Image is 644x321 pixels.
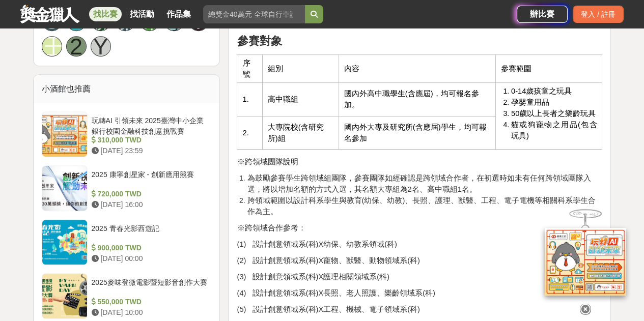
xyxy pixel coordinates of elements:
[268,123,324,142] span: 大專院校(含研究所)組
[268,65,283,73] span: 組別
[268,95,298,103] span: 高中職組
[92,243,208,253] div: 900,000 TWD
[573,6,624,23] div: 登入 / 註冊
[247,174,591,193] span: 為鼓勵參賽學生跨領域組團隊，參賽團隊如經確認是跨領域合作者，在初選時如未有任何跨領域團隊入選，將以增加名額的方式入選，其名額大專組為2名、高中職組1名。
[66,36,87,56] a: 2
[511,87,572,95] span: 0-14歲孩童之玩具
[511,98,549,106] span: 孕嬰童用品
[247,196,596,216] span: 跨領域範圍以設計科系學生與教育(幼保、幼教)、長照、護理、獸醫、工程、電子電機等相關科系學生合作為主。
[237,273,389,281] span: (3) 設計創意領域系(科)X護理相關領域系(科)
[92,145,208,156] div: [DATE] 23:59
[545,228,626,296] img: d2146d9a-e6f6-4337-9592-8cefde37ba6b.png
[237,256,419,265] span: (2) 設計創意領域系(科)X寵物、獸醫、動物領域系(科)
[92,297,208,307] div: 550,000 TWD
[92,223,208,243] div: 2025 青春光影西遊記
[517,6,568,23] a: 辦比賽
[237,289,435,297] span: (4) 設計創意領域系(科)X長照、老人照護、樂齡領域系(科)
[162,7,195,21] a: 作品集
[126,7,158,21] a: 找活動
[511,109,596,118] span: 50歲以上長者之樂齡玩具
[344,65,359,73] span: 內容
[92,135,208,145] div: 310,000 TWD
[237,158,298,166] span: ※跨領域團隊說明
[42,219,212,265] a: 2025 青春光影西遊記 900,000 TWD [DATE] 00:00
[92,189,208,199] div: 720,000 TWD
[237,240,397,248] span: (1) 設計創意領域系(科)X幼保、幼教系領域(科)
[237,224,305,232] span: ※跨領域合作參考：
[91,36,111,56] a: Y
[92,199,208,210] div: [DATE] 16:00
[237,35,282,47] strong: 參賽對象
[92,253,208,264] div: [DATE] 00:00
[501,65,531,73] span: 參賽範圍
[511,121,597,140] span: 貓或狗寵物之用品(包含玩具)
[344,123,487,142] span: 國內外大專及研究所(含應屆)學生，均可報名參加
[42,111,212,157] a: 玩轉AI 引領未來 2025臺灣中小企業銀行校園金融科技創意挑戰賽 310,000 TWD [DATE] 23:59
[242,59,250,78] span: 序號
[92,115,208,135] div: 玩轉AI 引領未來 2025臺灣中小企業銀行校園金融科技創意挑戰賽
[344,90,479,109] span: 國內外高中職學生(含應屆)，均可報名參加。
[89,7,122,21] a: 找比賽
[242,95,248,103] span: 1.
[42,36,62,56] a: 王
[42,273,212,319] a: 2025麥味登微電影暨短影音創作大賽 550,000 TWD [DATE] 10:00
[203,5,305,23] input: 總獎金40萬元 全球自行車設計比賽
[42,165,212,211] a: 2025 康寧創星家 - 創新應用競賽 720,000 TWD [DATE] 16:00
[34,75,220,103] div: 小酒館也推薦
[92,277,208,297] div: 2025麥味登微電影暨短影音創作大賽
[92,307,208,318] div: [DATE] 10:00
[237,305,419,313] span: (5) 設計創意領域系(科)X工程、機械、電子領域系(科)
[92,169,208,189] div: 2025 康寧創星家 - 創新應用競賽
[242,129,248,137] span: 2.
